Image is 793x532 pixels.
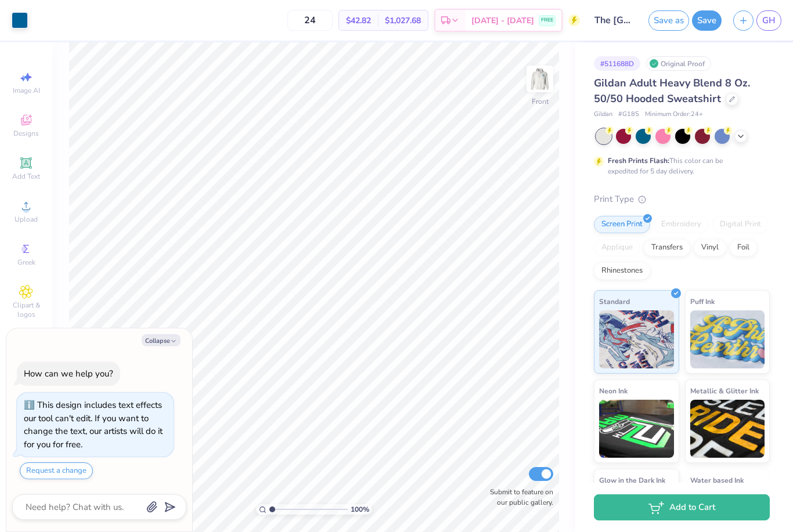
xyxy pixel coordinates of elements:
[599,295,630,307] span: Standard
[594,76,750,106] span: Gildan Adult Heavy Blend 8 Oz. 50/50 Hooded Sweatshirt
[20,462,93,479] button: Request a change
[646,56,711,71] div: Original Proof
[730,239,757,256] div: Foil
[15,215,38,224] span: Upload
[690,400,765,458] img: Metallic & Glitter Ink
[13,86,40,95] span: Image AI
[648,10,689,31] button: Save as
[594,239,640,256] div: Applique
[24,399,163,450] div: This design includes text effects our tool can't edit. If you want to change the text, our artist...
[645,110,703,120] span: Minimum Order: 24 +
[12,172,40,181] span: Add Text
[17,258,35,267] span: Greek
[471,15,534,27] span: [DATE] - [DATE]
[618,110,639,120] span: # G185
[599,310,674,368] img: Standard
[599,385,628,397] span: Neon Ink
[762,14,776,27] span: GH
[690,385,759,397] span: Metallic & Glitter Ink
[594,56,640,71] div: # 511688D
[608,156,669,165] strong: Fresh Prints Flash:
[385,15,421,27] span: $1,027.68
[528,67,552,91] img: Front
[654,216,709,233] div: Embroidery
[24,368,113,379] div: How can we help you?
[346,15,371,27] span: $42.82
[692,10,722,31] button: Save
[594,216,650,233] div: Screen Print
[599,400,674,458] img: Neon Ink
[694,239,726,256] div: Vinyl
[586,9,643,32] input: Untitled Design
[594,193,770,206] div: Print Type
[594,494,770,520] button: Add to Cart
[599,474,665,486] span: Glow in the Dark Ink
[13,129,39,138] span: Designs
[690,295,715,307] span: Puff Ink
[608,155,751,176] div: This color can be expedited for 5 day delivery.
[532,96,549,107] div: Front
[287,10,333,31] input: – –
[351,504,369,515] span: 100 %
[6,301,46,319] span: Clipart & logos
[142,334,181,346] button: Collapse
[690,474,744,486] span: Water based Ink
[594,110,612,120] span: Gildan
[594,262,650,280] div: Rhinestones
[712,216,769,233] div: Digital Print
[690,310,765,368] img: Puff Ink
[644,239,690,256] div: Transfers
[541,16,553,24] span: FREE
[756,10,781,31] a: GH
[484,487,553,508] label: Submit to feature on our public gallery.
